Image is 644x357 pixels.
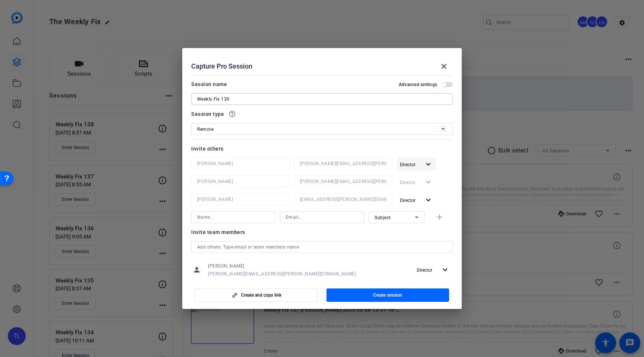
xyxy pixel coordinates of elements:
div: Capture Pro Session [191,57,453,75]
button: Director [414,263,453,277]
input: Email... [300,159,386,168]
div: Invite others [191,144,453,153]
span: Director [400,198,416,203]
div: Invite team members [191,228,453,237]
mat-icon: expand_more [441,265,450,275]
mat-icon: person [191,264,202,275]
input: Name... [197,177,284,186]
span: [PERSON_NAME] [208,263,356,269]
span: Director [400,162,416,167]
h2: Advanced settings [399,82,437,88]
span: Director [417,268,432,273]
span: Remote [197,127,214,132]
mat-icon: help_outline [228,110,236,118]
input: Name... [197,213,269,222]
mat-icon: expand_more [424,196,433,205]
input: Enter Session Name [197,95,447,104]
span: [PERSON_NAME][EMAIL_ADDRESS][PERSON_NAME][DOMAIN_NAME] [208,271,356,277]
button: Director [397,193,436,207]
input: Email... [300,195,386,204]
input: Add others: Type email or team members name [197,243,447,252]
button: Create session [326,288,449,302]
input: Name... [197,159,284,168]
span: Create and copy link [241,292,281,298]
button: Create and copy link [195,288,318,302]
input: Email... [286,213,358,222]
mat-icon: close [439,62,448,71]
span: Create session [373,292,402,298]
mat-icon: expand_more [424,160,433,169]
input: Name... [197,195,284,204]
input: Email... [300,177,386,186]
span: Subject [375,215,391,220]
span: Session type [191,110,224,119]
button: Director [397,158,436,171]
div: Session name [191,80,227,89]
